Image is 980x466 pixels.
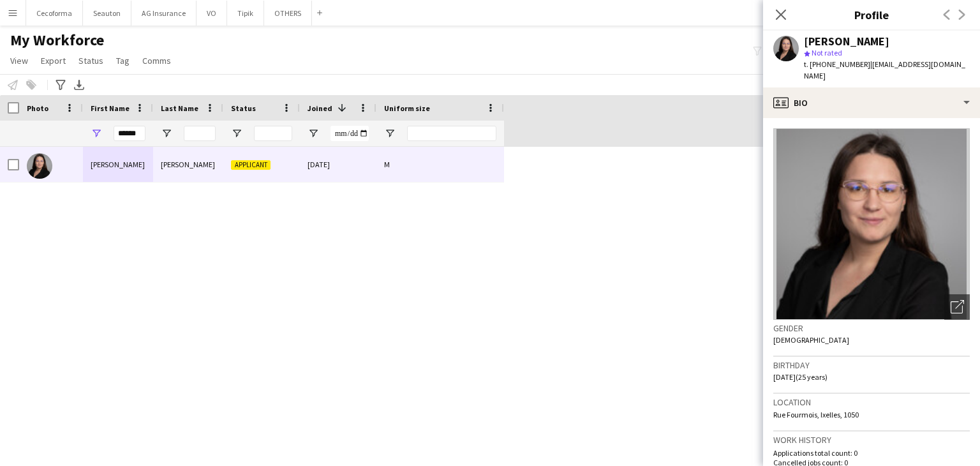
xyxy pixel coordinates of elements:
img: Regina Antal [27,153,52,179]
span: Status [231,103,256,113]
p: Applications total count: 0 [773,448,970,458]
div: [PERSON_NAME] [83,147,153,182]
h3: Work history [773,434,970,446]
span: View [10,55,28,66]
span: Rue Fourmois, Ixelles, 1050 [773,410,859,419]
a: Status [73,52,108,69]
input: Uniform size Filter Input [407,126,496,141]
input: Status Filter Input [254,126,292,141]
button: AG Insurance [131,1,197,26]
app-action-btn: Advanced filters [53,77,68,93]
h3: Profile [763,6,980,23]
button: OTHERS [264,1,312,26]
span: First Name [91,103,130,113]
div: [PERSON_NAME] [153,147,223,182]
a: View [5,52,33,69]
img: Crew avatar or photo [773,128,970,320]
span: Status [78,55,103,66]
button: Open Filter Menu [308,128,319,139]
input: First Name Filter Input [114,126,145,141]
h3: Birthday [773,359,970,371]
span: Not rated [812,48,842,57]
h3: Gender [773,322,970,334]
button: Open Filter Menu [161,128,172,139]
span: Tag [116,55,130,66]
div: [PERSON_NAME] [804,36,889,47]
button: Seauton [83,1,131,26]
div: Open photos pop-in [944,294,970,320]
button: Tipik [227,1,264,26]
button: Open Filter Menu [231,128,242,139]
span: Applicant [231,160,271,170]
input: Last Name Filter Input [184,126,216,141]
app-action-btn: Export XLSX [71,77,87,93]
div: [DATE] [300,147,376,182]
button: Open Filter Menu [91,128,102,139]
span: [DEMOGRAPHIC_DATA] [773,335,849,345]
a: Comms [137,52,176,69]
button: VO [197,1,227,26]
h3: Location [773,396,970,408]
span: Comms [142,55,171,66]
span: Joined [308,103,332,113]
span: | [EMAIL_ADDRESS][DOMAIN_NAME] [804,59,965,80]
span: [DATE] (25 years) [773,372,828,382]
span: Photo [27,103,48,113]
span: M [384,160,390,169]
button: Open Filter Menu [384,128,396,139]
span: t. [PHONE_NUMBER] [804,59,870,69]
a: Export [36,52,71,69]
span: Last Name [161,103,198,113]
a: Tag [111,52,135,69]
input: Joined Filter Input [330,126,369,141]
button: Cecoforma [26,1,83,26]
span: My Workforce [10,31,104,50]
span: Export [41,55,66,66]
span: Uniform size [384,103,430,113]
div: Bio [763,87,980,118]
